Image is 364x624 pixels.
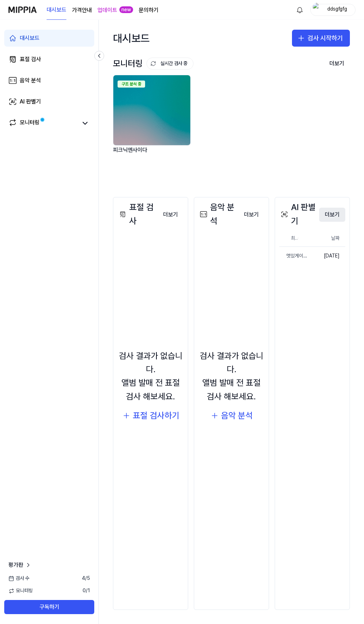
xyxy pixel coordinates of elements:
[8,575,29,582] span: 검사 수
[279,247,309,265] a: 멋있게이별하는남자2026
[292,30,350,47] button: 검사 시작하기
[238,207,264,222] a: 더보기
[119,6,133,13] div: new
[118,349,184,404] div: 검사 결과가 없습니다. 앨범 발매 전 표절 검사 해보세요.
[313,3,321,17] img: profile
[4,93,94,110] a: AI 판별기
[8,587,33,594] span: 모니터링
[47,0,66,20] a: 대시보드
[319,208,345,222] button: 더보기
[8,561,23,569] span: 평가판
[4,30,94,47] a: 대시보드
[210,409,253,422] button: 음악 분석
[309,247,345,265] td: [DATE]
[319,207,345,222] a: 더보기
[4,600,94,614] button: 구독하기
[238,208,264,222] button: 더보기
[324,57,350,71] button: 더보기
[20,97,41,106] div: AI 판별기
[20,76,41,85] div: 음악 분석
[20,34,40,42] div: 대시보드
[309,230,345,247] th: 날짜
[97,6,117,14] a: 업데이트
[323,6,351,13] div: ddsgfgfg
[122,409,179,422] button: 표절 검사하기
[118,201,157,228] div: 표절 검사
[113,75,190,145] img: backgroundIamge
[310,4,356,16] button: profileddsgfgfg
[4,51,94,68] a: 표절 검사
[72,6,92,14] a: 가격안내
[139,6,159,14] a: 문의하기
[4,72,94,89] a: 음악 분석
[147,58,193,70] button: 실시간 검사 중
[133,409,179,422] div: 표절 검사하기
[113,145,192,164] div: 피크닉엔사이다
[20,55,41,64] div: 표절 검사
[279,201,319,228] div: AI 판별기
[83,587,90,594] span: 0 / 1
[82,575,90,582] span: 4 / 5
[113,57,193,70] div: 모니터링
[8,561,32,569] a: 평가판
[279,252,309,260] div: 멋있게이별하는남자2026
[113,27,150,49] div: 대시보드
[118,81,145,88] div: 구조 분석 중
[8,118,77,128] a: 모니터링
[198,349,264,404] div: 검사 결과가 없습니다. 앨범 발매 전 표절 검사 해보세요.
[157,207,184,222] a: 더보기
[157,208,184,222] button: 더보기
[20,118,40,128] div: 모니터링
[221,409,253,422] div: 음악 분석
[296,6,304,14] img: 알림
[198,201,238,228] div: 음악 분석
